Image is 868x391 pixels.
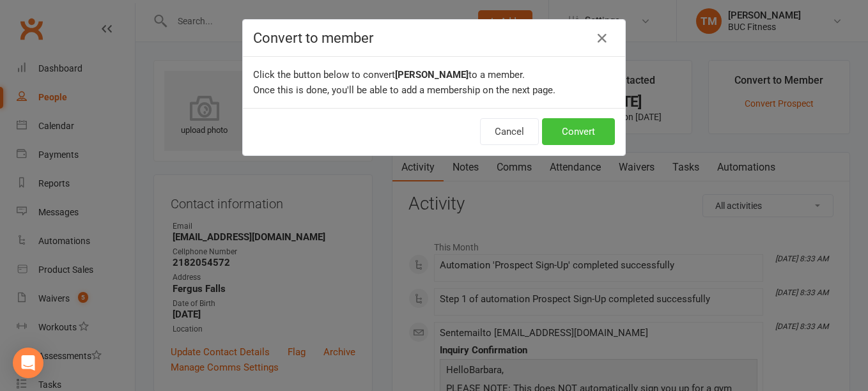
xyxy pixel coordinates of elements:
div: Open Intercom Messenger [13,348,43,378]
div: Click the button below to convert to a member. Once this is done, you'll be able to add a members... [243,57,625,108]
b: [PERSON_NAME] [395,69,469,80]
button: Convert [542,118,615,145]
button: Cancel [480,118,539,145]
h4: Convert to member [253,30,615,46]
button: Close [592,28,612,49]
